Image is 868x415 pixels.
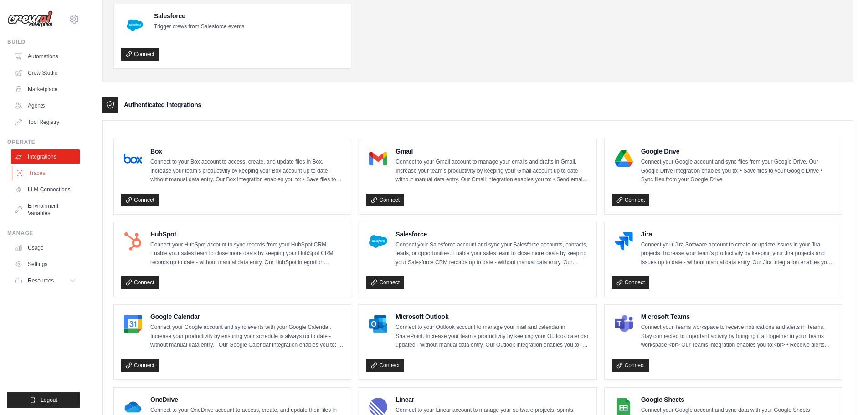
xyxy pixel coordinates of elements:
a: Connect [121,359,159,372]
h4: Microsoft Outlook [395,312,589,321]
a: Usage [11,241,80,255]
h4: Jira [641,230,834,239]
a: Connect [612,276,650,289]
h3: Authenticated Integrations [124,100,201,109]
img: Gmail Logo [369,149,387,168]
div: Operate [7,138,80,146]
img: Microsoft Outlook Logo [369,315,387,333]
h4: OneDrive [150,395,344,404]
a: LLM Connections [11,182,80,197]
h4: Salesforce [395,230,589,239]
a: Integrations [11,149,80,164]
a: Marketplace [11,82,80,97]
p: Connect to your Box account to access, create, and update files in Box. Increase your team’s prod... [150,158,344,184]
p: Connect your Google account and sync files from your Google Drive. Our Google Drive integration e... [641,158,834,184]
a: Crew Studio [11,66,80,80]
a: Connect [121,48,159,61]
h4: Gmail [395,147,589,156]
h4: Salesforce [154,11,244,20]
p: Connect your Google account and sync events with your Google Calendar. Increase your productivity... [150,323,344,350]
h4: Google Sheets [641,395,834,404]
a: Agents [11,98,80,113]
h4: Google Drive [641,147,834,156]
a: Tool Registry [11,115,80,129]
button: Resources [11,273,80,288]
a: Connect [121,276,159,289]
div: Manage [7,230,80,237]
p: Connect your HubSpot account to sync records from your HubSpot CRM. Enable your sales team to clo... [150,241,344,267]
a: Connect [366,276,404,289]
a: Connect [121,194,159,206]
a: Traces [12,166,81,180]
span: Logout [41,396,57,404]
a: Automations [11,49,80,64]
img: Jira Logo [615,232,633,251]
a: Connect [612,194,650,206]
img: Box Logo [124,149,142,168]
a: Connect [366,359,404,372]
img: Logo [7,10,53,28]
h4: Linear [395,395,589,404]
button: Logout [7,392,80,408]
div: Build [7,38,80,46]
img: Salesforce Logo [369,232,387,251]
a: Environment Variables [11,199,80,220]
span: Resources [28,277,54,284]
img: HubSpot Logo [124,232,142,251]
a: Connect [366,194,404,206]
h4: HubSpot [150,230,344,239]
a: Connect [612,359,650,372]
img: Google Drive Logo [615,149,633,168]
p: Connect your Salesforce account and sync your Salesforce accounts, contacts, leads, or opportunit... [395,241,589,267]
p: Connect to your Outlook account to manage your mail and calendar in SharePoint. Increase your tea... [395,323,589,350]
img: Microsoft Teams Logo [615,315,633,333]
p: Trigger crews from Salesforce events [154,22,244,31]
h4: Microsoft Teams [641,312,834,321]
p: Connect your Jira Software account to create or update issues in your Jira projects. Increase you... [641,241,834,267]
img: Salesforce Logo [124,14,146,36]
img: Google Calendar Logo [124,315,142,333]
p: Connect to your Gmail account to manage your emails and drafts in Gmail. Increase your team’s pro... [395,158,589,184]
h4: Box [150,147,344,156]
h4: Google Calendar [150,312,344,321]
a: Settings [11,257,80,272]
p: Connect your Teams workspace to receive notifications and alerts in Teams. Stay connected to impo... [641,323,834,350]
